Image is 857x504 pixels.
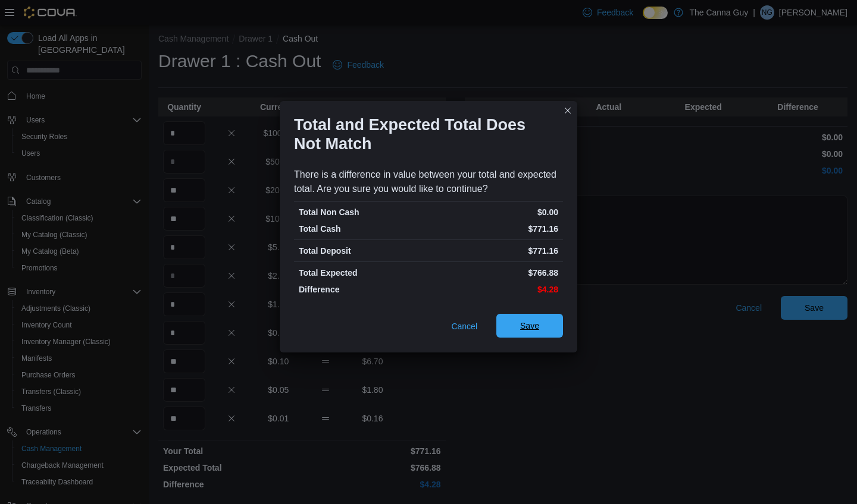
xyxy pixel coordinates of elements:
[431,283,558,295] p: $4.28
[299,223,426,235] p: Total Cash
[299,206,426,218] p: Total Non Cash
[431,206,558,218] p: $0.00
[431,223,558,235] p: $771.16
[431,267,558,279] p: $766.88
[299,245,426,257] p: Total Deposit
[299,267,426,279] p: Total Expected
[561,103,575,118] button: Closes this modal window
[299,283,426,295] p: Difference
[520,320,539,332] span: Save
[294,115,553,153] h1: Total and Expected Total Does Not Match
[431,245,558,257] p: $771.16
[446,314,482,338] button: Cancel
[294,168,563,196] div: There is a difference in value between your total and expected total. Are you sure you would like...
[451,320,477,332] span: Cancel
[496,314,563,338] button: Save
